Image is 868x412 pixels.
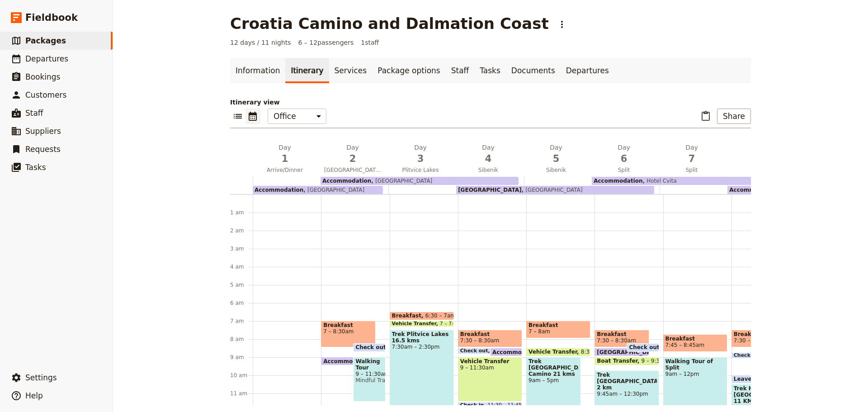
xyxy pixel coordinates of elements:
[321,143,388,176] button: Day2[GEOGRAPHIC_DATA]
[25,145,61,154] span: Requests
[663,143,720,166] h2: Day
[446,58,475,83] a: Staff
[253,166,317,174] span: Arrive/Dinner
[665,336,725,342] span: Breakfast
[663,334,727,352] div: Breakfast7:45 – 8:45am
[627,343,659,352] div: Check out
[458,330,522,347] div: Breakfast7:30 – 8:30am
[734,331,793,337] span: Breakfast
[460,331,520,337] span: Breakfast
[597,337,636,344] span: 7:30 – 8:30am
[460,143,517,166] h2: Day
[665,358,725,371] span: Walking Tour of Split
[25,109,43,118] span: Staff
[321,357,376,365] div: Accommodation
[355,371,383,377] span: 9 – 11:30am
[25,127,61,136] span: Suppliers
[25,373,57,382] span: Settings
[392,331,452,344] span: Trek Plitvice Lakes 16.5 kms
[734,337,773,344] span: 7:30 – 8:30am
[460,403,488,408] span: Check in
[321,321,376,347] div: Breakfast7 – 8:30am
[392,321,440,327] span: Vehicle Transfer
[528,349,581,355] span: Vehicle Transfer
[597,358,641,364] span: Boat Transfer
[456,166,520,174] span: Sibenik
[321,177,519,185] div: Accommodation[GEOGRAPHIC_DATA]
[392,152,449,166] span: 3
[734,385,784,404] span: Trek Hvar to [GEOGRAPHIC_DATA] 11 KM
[230,336,253,343] div: 8 am
[255,187,303,193] span: Accommodation
[526,348,590,356] div: Vehicle Transfer8:30 – 9am
[25,391,43,400] span: Help
[230,209,253,216] div: 1 am
[371,178,432,184] span: [GEOGRAPHIC_DATA]
[460,365,520,371] span: 9 – 11:30am
[361,38,379,47] span: 1 staff
[392,313,425,319] span: Breakfast
[298,38,354,47] span: 6 – 12 passengers
[528,152,585,166] span: 5
[597,391,656,397] span: 9:45am – 12:30pm
[25,36,66,45] span: Packages
[592,177,790,185] div: AccommodationHotel Cvita
[597,372,656,391] span: Trek [GEOGRAPHIC_DATA] 2 km
[665,342,705,348] span: 7:45 – 8:45am
[526,321,590,338] div: Breakfast7 – 8am
[734,353,765,358] span: Check out
[253,186,383,194] div: Accommodation[GEOGRAPHIC_DATA]
[323,328,373,335] span: 7 – 8:30am
[594,178,642,184] span: Accommodation
[487,403,529,408] span: 11:30 – 11:45am
[490,348,522,356] div: Accommodation
[492,349,545,355] span: Accommodation
[581,349,611,355] span: 8:30 – 9am
[25,72,60,81] span: Bookings
[456,186,654,194] div: [GEOGRAPHIC_DATA][GEOGRAPHIC_DATA]
[355,358,383,371] span: Walking Tour
[731,375,796,384] div: Leave Luggage / Check in
[528,322,588,328] span: Breakfast
[25,163,46,172] span: Tasks
[230,390,253,397] div: 11 am
[698,109,713,124] button: Paste itinerary item
[561,58,614,83] a: Departures
[731,330,796,347] div: Breakfast7:30 – 8:30am
[324,152,381,166] span: 2
[592,143,660,176] button: Day6Split
[230,14,549,33] h1: Croatia Camino and Dalmation Coast
[528,358,579,377] span: Trek [GEOGRAPHIC_DATA] Camino 21 kms
[458,402,522,408] div: Check in11:30 – 11:45am
[641,358,671,364] span: 9 – 9:30am
[230,299,253,307] div: 6 am
[390,312,454,320] div: Breakfast6:30 – 7am
[25,90,66,99] span: Customers
[528,377,579,384] span: 9am – 5pm
[230,245,253,252] div: 3 am
[353,357,385,402] div: Walking Tour9 – 11:30amMindful Travel [GEOGRAPHIC_DATA]
[355,344,390,350] span: Check out
[528,328,550,335] span: 7 – 8am
[230,281,253,289] div: 5 am
[592,166,656,174] span: Split
[665,371,725,377] span: 9am – 12pm
[460,358,520,365] span: Vehicle Transfer
[323,322,373,328] span: Breakfast
[660,143,727,176] button: Day7Split
[663,152,720,166] span: 7
[524,166,588,174] span: Sibenik
[717,109,751,124] button: Share
[440,321,468,327] span: 7 – 7:10am
[460,348,492,354] span: Check out
[388,166,453,174] span: Plitvice Lakes
[285,58,329,83] a: Itinerary
[230,372,253,379] div: 10 am
[594,348,649,356] div: [GEOGRAPHIC_DATA]
[734,376,816,382] span: Leave Luggage / Check in
[425,313,456,319] span: 6:30 – 7am
[474,58,506,83] a: Tasks
[25,11,78,24] span: Fieldbook
[390,321,454,327] div: Vehicle Transfer7 – 7:10am
[245,109,260,124] button: Calendar view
